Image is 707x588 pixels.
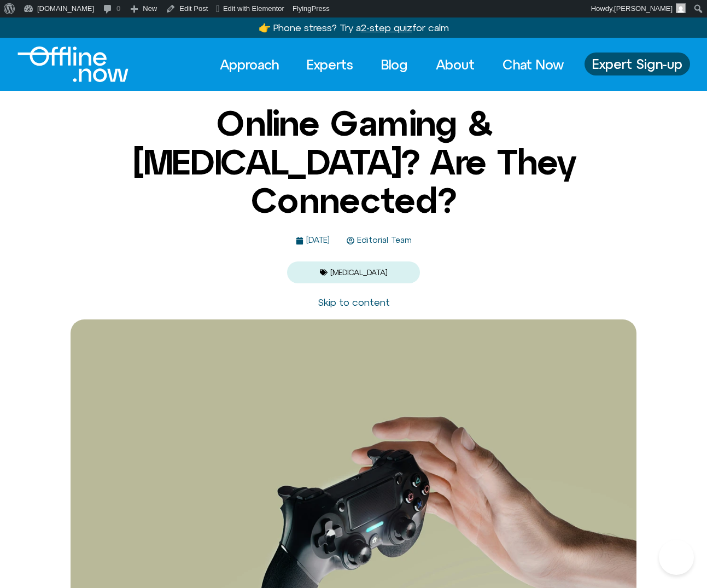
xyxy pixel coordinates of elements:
a: About [426,53,484,77]
a: Editorial Team [347,236,412,245]
a: Chat Now [493,53,574,77]
span: Edit with Elementor [223,4,284,13]
a: Approach [210,53,289,77]
a: Blog [371,53,418,77]
time: [DATE] [306,235,330,244]
iframe: Botpress [659,540,694,575]
a: 👉 Phone stress? Try a2-step quizfor calm [259,22,449,33]
a: [MEDICAL_DATA] [330,268,388,277]
span: Editorial Team [354,236,412,245]
span: [PERSON_NAME] [614,4,673,13]
a: Experts [297,53,363,77]
a: [DATE] [296,236,330,245]
img: offline.now [17,46,128,82]
h1: Online Gaming & [MEDICAL_DATA]? Are They Connected? [89,104,619,219]
span: Expert Sign-up [592,57,682,71]
u: 2-step quiz [361,22,412,33]
div: Logo [17,46,110,82]
a: Expert Sign-up [585,53,690,75]
nav: Menu [210,53,574,77]
a: Skip to content [318,296,390,308]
